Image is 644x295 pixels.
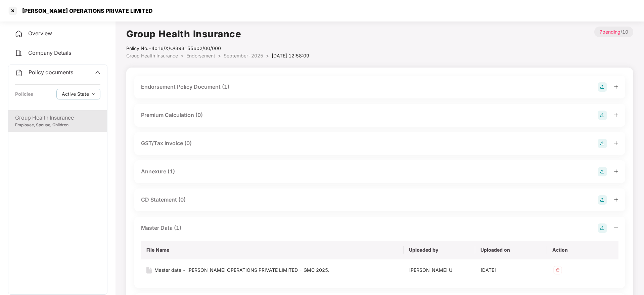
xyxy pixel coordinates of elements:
[141,241,404,259] th: File Name
[272,53,309,58] span: [DATE] 12:58:09
[552,265,563,276] img: svg+xml;base64,PHN2ZyB4bWxucz0iaHR0cDovL3d3dy53My5vcmcvMjAwMC9zdmciIHdpZHRoPSIzMiIgaGVpZ2h0PSIzMi...
[594,27,633,37] p: / 10
[475,241,547,259] th: Uploaded on
[614,113,618,117] span: plus
[62,90,89,98] span: Active State
[126,27,309,41] h1: Group Health Insurance
[92,92,95,96] span: down
[480,266,541,274] div: [DATE]
[614,197,618,202] span: plus
[218,53,221,58] span: >
[141,196,186,204] div: CD Statement (0)
[15,69,23,77] img: svg+xml;base64,PHN2ZyB4bWxucz0iaHR0cDovL3d3dy53My5vcmcvMjAwMC9zdmciIHdpZHRoPSIyNCIgaGVpZ2h0PSIyNC...
[614,225,618,230] span: minus
[598,195,607,205] img: svg+xml;base64,PHN2ZyB4bWxucz0iaHR0cDovL3d3dy53My5vcmcvMjAwMC9zdmciIHdpZHRoPSIyOCIgaGVpZ2h0PSIyOC...
[29,69,73,76] span: Policy documents
[181,53,184,58] span: >
[614,169,618,174] span: plus
[186,53,215,58] span: Endorsement
[599,29,620,35] span: 7 pending
[409,266,470,274] div: [PERSON_NAME] U
[56,89,100,99] button: Active Statedown
[126,53,178,58] span: Group Health Insurance
[598,139,607,148] img: svg+xml;base64,PHN2ZyB4bWxucz0iaHR0cDovL3d3dy53My5vcmcvMjAwMC9zdmciIHdpZHRoPSIyOCIgaGVpZ2h0PSIyOC...
[15,122,100,128] div: Employee, Spouse, Children
[141,83,229,91] div: Endorsement Policy Document (1)
[598,167,607,176] img: svg+xml;base64,PHN2ZyB4bWxucz0iaHR0cDovL3d3dy53My5vcmcvMjAwMC9zdmciIHdpZHRoPSIyOCIgaGVpZ2h0PSIyOC...
[614,141,618,145] span: plus
[15,114,100,122] div: Group Health Insurance
[146,267,152,273] img: svg+xml;base64,PHN2ZyB4bWxucz0iaHR0cDovL3d3dy53My5vcmcvMjAwMC9zdmciIHdpZHRoPSIxNiIgaGVpZ2h0PSIyMC...
[18,7,153,14] div: [PERSON_NAME] OPERATIONS PRIVATE LIMITED
[547,241,618,259] th: Action
[598,223,607,233] img: svg+xml;base64,PHN2ZyB4bWxucz0iaHR0cDovL3d3dy53My5vcmcvMjAwMC9zdmciIHdpZHRoPSIyOCIgaGVpZ2h0PSIyOC...
[614,84,618,89] span: plus
[141,111,203,119] div: Premium Calculation (0)
[224,53,263,58] span: September-2025
[126,45,309,52] div: Policy No.- 4016/X/O/393155602/00/000
[598,111,607,120] img: svg+xml;base64,PHN2ZyB4bWxucz0iaHR0cDovL3d3dy53My5vcmcvMjAwMC9zdmciIHdpZHRoPSIyOCIgaGVpZ2h0PSIyOC...
[95,70,100,75] span: up
[154,266,329,274] div: Master data - [PERSON_NAME] OPERATIONS PRIVATE LIMITED - GMC 2025.
[15,49,23,57] img: svg+xml;base64,PHN2ZyB4bWxucz0iaHR0cDovL3d3dy53My5vcmcvMjAwMC9zdmciIHdpZHRoPSIyNCIgaGVpZ2h0PSIyNC...
[266,53,269,58] span: >
[15,90,33,98] div: Policies
[28,49,71,56] span: Company Details
[141,167,175,176] div: Annexure (1)
[404,241,475,259] th: Uploaded by
[28,30,52,37] span: Overview
[15,30,23,38] img: svg+xml;base64,PHN2ZyB4bWxucz0iaHR0cDovL3d3dy53My5vcmcvMjAwMC9zdmciIHdpZHRoPSIyNCIgaGVpZ2h0PSIyNC...
[598,82,607,92] img: svg+xml;base64,PHN2ZyB4bWxucz0iaHR0cDovL3d3dy53My5vcmcvMjAwMC9zdmciIHdpZHRoPSIyOCIgaGVpZ2h0PSIyOC...
[141,224,181,232] div: Master Data (1)
[141,139,192,147] div: GST/Tax Invoice (0)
